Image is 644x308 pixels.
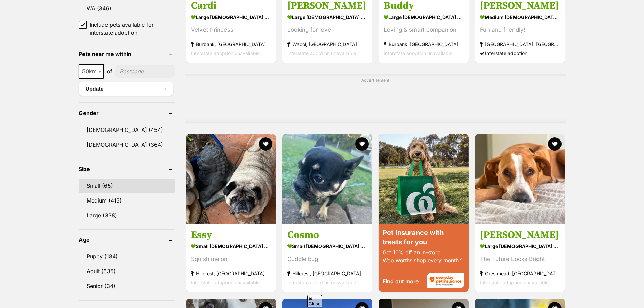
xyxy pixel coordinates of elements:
span: Interstate adoption unavailable [191,50,260,56]
span: Include pets available for interstate adoption [90,21,175,37]
div: Looking for love [287,25,367,34]
a: [DEMOGRAPHIC_DATA] (454) [79,123,175,137]
button: favourite [355,137,369,151]
div: The Future Looks Bright [480,255,560,264]
span: Close [307,295,322,307]
img: Bonnie - Great Dane Dog [475,134,565,224]
div: Velvet Princess [191,25,271,34]
button: Update [79,82,173,96]
span: 50km [79,64,104,79]
strong: Wacol, [GEOGRAPHIC_DATA] [287,40,367,49]
div: Loving & smart companion [384,25,463,34]
strong: small [DEMOGRAPHIC_DATA] Dog [191,241,271,251]
header: Gender [79,110,175,116]
strong: Burbank, [GEOGRAPHIC_DATA] [384,40,463,49]
span: 50km [79,67,103,76]
strong: large [DEMOGRAPHIC_DATA] Dog [384,12,463,22]
a: Cosmo small [DEMOGRAPHIC_DATA] Dog Cuddle bug Hillcrest, [GEOGRAPHIC_DATA] Interstate adoption un... [282,223,372,292]
a: Essy small [DEMOGRAPHIC_DATA] Dog Squish melon Hillcrest, [GEOGRAPHIC_DATA] Interstate adoption u... [186,223,276,292]
strong: medium [DEMOGRAPHIC_DATA] Dog [480,12,560,22]
strong: [GEOGRAPHIC_DATA], [GEOGRAPHIC_DATA] [480,40,560,49]
img: Cosmo - French Bulldog [282,134,372,224]
div: Squish melon [191,255,271,264]
strong: Hillcrest, [GEOGRAPHIC_DATA] [191,269,271,278]
a: Large (338) [79,208,175,222]
a: Include pets available for interstate adoption [79,21,175,37]
header: Age [79,237,175,243]
div: Advertisement [185,74,566,123]
button: favourite [548,137,562,151]
span: Interstate adoption unavailable [287,280,356,285]
a: Small (65) [79,179,175,193]
strong: large [DEMOGRAPHIC_DATA] Dog [480,241,560,251]
strong: Crestmead, [GEOGRAPHIC_DATA] [480,269,560,278]
header: Size [79,166,175,172]
a: Puppy (184) [79,249,175,263]
a: [PERSON_NAME] large [DEMOGRAPHIC_DATA] Dog The Future Looks Bright Crestmead, [GEOGRAPHIC_DATA] I... [475,223,565,292]
img: Essy - Pug Dog [186,134,276,224]
a: WA (346) [79,1,175,16]
div: Cuddle bug [287,255,367,264]
h3: Essy [191,229,271,241]
a: [DEMOGRAPHIC_DATA] (364) [79,138,175,152]
a: Senior (34) [79,279,175,293]
button: favourite [259,137,272,151]
span: Interstate adoption unavailable [480,280,549,285]
h3: [PERSON_NAME] [480,229,560,241]
strong: Hillcrest, [GEOGRAPHIC_DATA] [287,269,367,278]
strong: large [DEMOGRAPHIC_DATA] Dog [287,12,367,22]
strong: large [DEMOGRAPHIC_DATA] Dog [191,12,271,22]
strong: Burbank, [GEOGRAPHIC_DATA] [191,40,271,49]
span: Interstate adoption unavailable [287,50,356,56]
div: Fun and friendly! [480,25,560,34]
span: of [107,67,112,75]
h3: Cosmo [287,229,367,241]
strong: small [DEMOGRAPHIC_DATA] Dog [287,241,367,251]
div: Interstate adoption [480,49,560,58]
input: postcode [115,65,175,78]
span: Interstate adoption unavailable [384,50,452,56]
a: Adult (635) [79,264,175,278]
header: Pets near me within [79,51,175,57]
a: Medium (415) [79,193,175,208]
span: Interstate adoption unavailable [191,280,260,285]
